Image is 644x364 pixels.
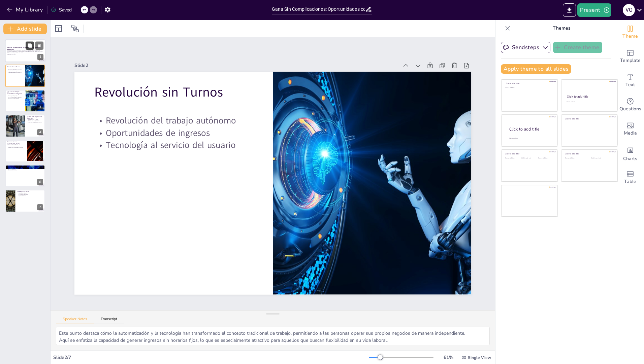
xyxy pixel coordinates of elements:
p: Revolución sin Turnos [7,66,23,68]
div: 6 [37,179,43,185]
p: Crecimiento conjunto [7,170,43,172]
span: Single View [468,355,491,360]
p: Importancia para [GEOGRAPHIC_DATA] [7,141,25,145]
span: Position [71,25,79,33]
div: Click to add title [505,152,553,155]
div: Add a table [617,166,644,190]
div: Click to add text [505,87,553,89]
button: Transcript [94,317,124,324]
div: Click to add text [591,157,612,159]
p: Control local de operaciones [27,120,43,122]
p: Fortalecimiento de la economía local [7,147,25,148]
button: Duplicate Slide [26,41,34,49]
div: Click to add text [505,157,520,159]
div: 1 [37,54,43,60]
span: Table [624,178,636,185]
button: Present [577,3,611,17]
span: Theme [622,33,638,40]
div: Click to add text [521,157,537,159]
div: Click to add title [505,82,553,85]
div: Add ready made slides [617,44,644,69]
p: Oportunidad única [17,195,43,196]
div: 3 [5,90,45,112]
div: Change the overall theme [617,20,644,44]
div: 2 [37,79,43,85]
p: ¿Cómo puedes ganar con nosotros? [27,116,43,119]
div: 7 [37,204,43,210]
p: Revolución del trabajo autónomo [108,78,266,123]
p: Tecnología al servicio del usuario [103,103,261,148]
p: Tecnología al servicio del usuario [7,71,23,73]
div: Click to add title [509,126,552,132]
div: 5 [5,140,45,162]
textarea: Este punto destaca cómo la automatización y la tecnología han transformado el concepto tradiciona... [56,327,490,345]
div: Click to add text [565,157,586,159]
div: 5 [37,154,43,160]
div: V O [623,4,635,16]
button: Export to PowerPoint [563,3,576,17]
p: Depósito inicial accesible [27,119,43,120]
div: 4 [37,129,43,135]
button: V O [623,3,635,17]
p: Generated with [URL] [7,53,43,55]
div: Click to add text [567,101,611,103]
div: 1 [5,39,45,62]
p: Democratización del acceso [7,145,25,147]
p: Comunidad de operadores [7,168,43,169]
div: Click to add title [565,152,613,155]
p: Themes [513,20,610,36]
div: 7 [5,190,45,212]
div: 4 [5,115,45,137]
div: Saved [51,7,72,13]
p: ¿Qué es una máquina expendedora inteligente? [7,91,23,95]
p: Porcentaje de ganancias atractivo [27,121,43,123]
div: Click to add body [509,137,552,139]
input: Insert title [272,4,365,14]
p: Visión de futuro [7,166,43,168]
span: Charts [623,155,637,162]
div: 3 [37,104,43,110]
span: Media [624,130,637,137]
div: Get real-time input from your audience [617,93,644,117]
div: Layout [53,23,64,34]
button: Speaker Notes [56,317,94,324]
button: Add slide [3,24,47,34]
strong: Gana Sin Complicaciones: Oportunidades con Máquinas Autónomas [7,46,40,50]
div: 61 % [440,354,456,361]
button: Apply theme to all slides [501,64,571,74]
button: My Library [5,4,46,15]
button: Create theme [553,42,602,53]
div: Click to add title [565,117,613,120]
div: Add images, graphics, shapes or video [617,117,644,141]
span: Template [620,57,641,64]
p: Revolución sin Turnos [113,47,272,99]
div: Add text boxes [617,69,644,93]
button: Sendsteps [501,42,550,53]
p: En esta presentación, exploraremos cómo las máquinas expendedoras inteligentes transforman la eco... [7,50,43,53]
button: Delete Slide [35,41,43,49]
div: 2 [5,65,45,87]
div: Add charts and graphs [617,141,644,166]
p: Sistema de niveles [7,169,43,170]
p: Únete [DATE] mismo [17,191,43,193]
p: Comodidad y flexibilidad [17,194,43,195]
div: 6 [5,165,45,187]
p: Sistema inteligente de inventario [7,97,23,98]
p: Llamado a la acción [17,193,43,194]
p: Opciones de pago flexibles [7,98,23,99]
p: Creación de autoempleo [7,144,25,145]
p: Oportunidades de ingresos [7,70,23,72]
p: Revolución del trabajo autónomo [7,69,23,70]
span: Questions [619,105,641,113]
div: Click to add text [538,157,553,159]
p: Tecnología digital 24/7 [7,95,23,97]
div: Slide 2 [101,24,419,97]
p: Oportunidades de ingresos [105,90,263,136]
span: Text [625,81,635,88]
div: Click to add title [567,95,612,99]
div: Slide 2 / 7 [53,354,369,361]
